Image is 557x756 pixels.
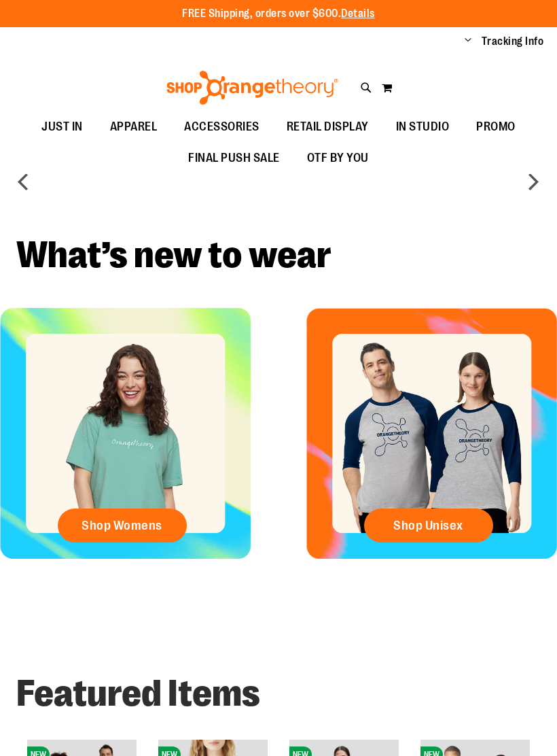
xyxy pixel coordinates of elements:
[341,7,375,20] a: Details
[396,111,450,142] span: IN STUDIO
[393,518,463,533] span: Shop Unisex
[382,111,463,143] a: IN STUDIO
[273,111,382,143] a: RETAIL DISPLAY
[465,35,471,48] button: Account menu
[476,111,516,142] span: PROMO
[364,509,493,543] a: Shop Unisex
[58,509,187,543] a: Shop Womens
[170,111,273,143] a: ACCESSORIES
[28,111,96,143] a: JUST IN
[293,143,382,174] a: OTF BY YOU
[41,111,83,142] span: JUST IN
[110,111,158,142] span: APPAREL
[16,237,541,274] h2: What’s new to wear
[184,111,259,142] span: ACCESSORIES
[520,168,547,195] button: next
[307,143,369,173] span: OTF BY YOU
[175,143,293,174] a: FINAL PUSH SALE
[164,71,340,105] img: Shop Orangetheory
[482,34,544,49] a: Tracking Info
[463,111,529,143] a: PROMO
[188,143,280,173] span: FINAL PUSH SALE
[287,111,369,142] span: RETAIL DISPLAY
[182,6,375,22] p: FREE Shipping, orders over $600.
[10,168,37,195] button: prev
[16,672,260,715] strong: Featured Items
[82,518,162,533] span: Shop Womens
[96,111,171,143] a: APPAREL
